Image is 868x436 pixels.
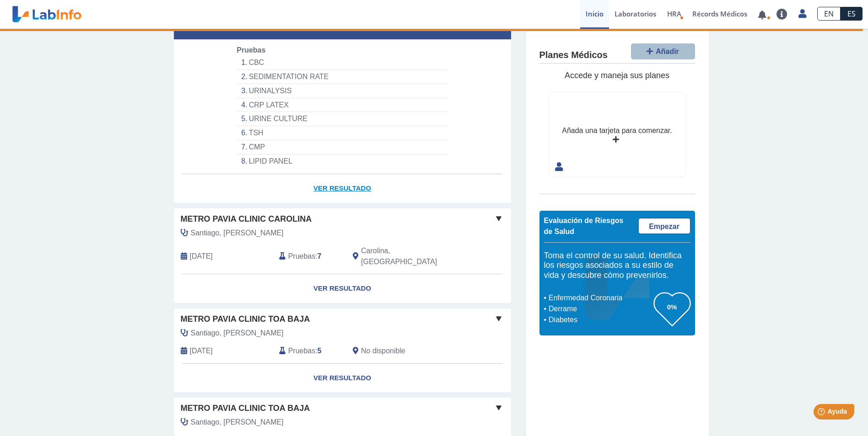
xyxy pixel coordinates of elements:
a: EN [817,7,841,21]
span: Empezar [649,223,679,230]
span: Metro Pavia Clinic Toa Baja [181,313,310,325]
div: : [272,346,346,356]
a: Ver Resultado [174,364,511,393]
div: : [272,245,346,267]
li: CRP LATEX [237,98,447,112]
span: Pruebas [237,46,265,54]
li: SEDIMENTATION RATE [237,70,447,84]
span: Santiago, Adianez [191,228,284,239]
li: Enfermedad Coronaria [546,292,654,303]
span: Carolina, PR [361,245,462,267]
span: Pruebas [288,251,315,262]
span: HRA [667,9,681,18]
a: ES [841,7,863,21]
a: Empezar [638,218,690,234]
li: TSH [237,126,447,140]
span: No disponible [361,346,405,356]
li: LIPID PANEL [237,154,447,168]
li: URINE CULTURE [237,112,447,126]
span: Santiago, Adianez [191,417,284,428]
li: CBC [237,56,447,70]
a: Ver Resultado [174,274,511,303]
li: Diabetes [546,314,654,325]
span: Añadir [656,48,679,55]
span: Metro Pavia Clinic Toa Baja [181,402,310,415]
b: 5 [318,347,322,355]
iframe: Help widget launcher [787,400,858,426]
h3: 0% [654,301,690,313]
span: Evaluación de Riesgos de Salud [544,217,624,235]
li: URINALYSIS [237,84,447,98]
li: CMP [237,140,447,154]
span: Santiago, Adianez [191,328,284,339]
h5: Toma el control de su salud. Identifica los riesgos asociados a su estilo de vida y descubre cómo... [544,251,690,281]
li: Derrame [546,303,654,314]
span: 2024-05-01 [190,251,213,262]
h4: Planes Médicos [539,50,608,61]
a: Ver Resultado [174,174,511,203]
span: Metro Pavia Clinic Carolina [181,213,312,225]
b: 7 [318,252,322,260]
div: Añada una tarjeta para comenzar. [562,125,672,136]
span: Accede y maneja sus planes [565,71,669,80]
button: Añadir [631,43,695,59]
span: Pruebas [288,346,315,356]
span: 2023-05-16 [190,346,213,356]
